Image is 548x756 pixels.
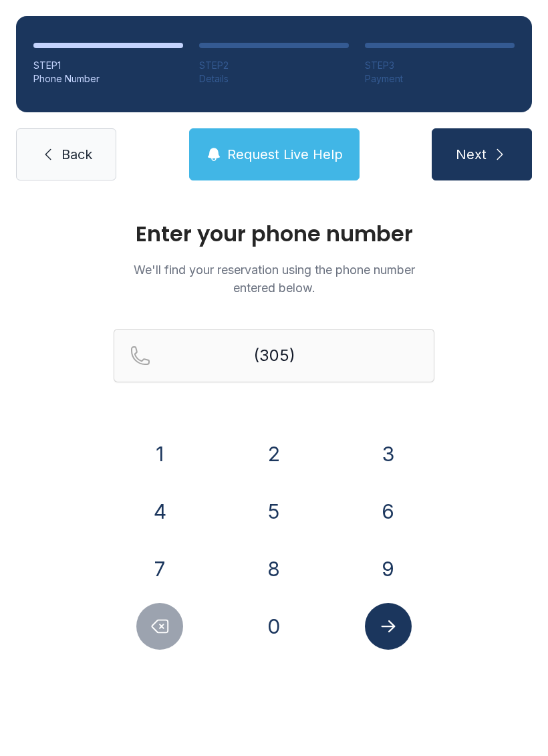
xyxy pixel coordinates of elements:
button: 3 [365,430,412,477]
button: Submit lookup form [365,603,412,650]
span: Next [456,145,487,164]
span: Request Live Help [227,145,343,164]
p: We'll find your reservation using the phone number entered below. [114,261,434,297]
button: 5 [251,488,297,535]
button: 6 [365,488,412,535]
div: Details [199,72,349,86]
div: Phone Number [33,72,183,86]
button: Delete number [136,603,183,650]
input: Reservation phone number [114,329,434,382]
button: 4 [136,488,183,535]
button: 1 [136,430,183,477]
span: Back [61,145,92,164]
button: 8 [251,545,297,592]
div: Payment [365,72,515,86]
button: 7 [136,545,183,592]
div: STEP 1 [33,59,183,72]
button: 2 [251,430,297,477]
div: STEP 2 [199,59,349,72]
div: STEP 3 [365,59,515,72]
button: 9 [365,545,412,592]
h1: Enter your phone number [114,223,434,245]
button: 0 [251,603,297,650]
